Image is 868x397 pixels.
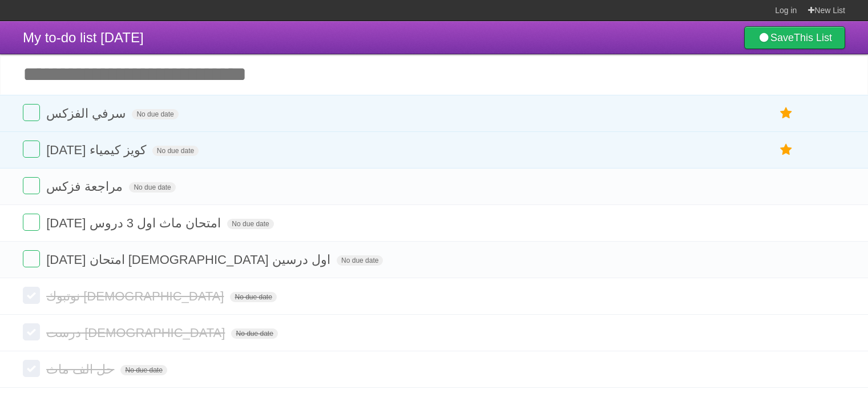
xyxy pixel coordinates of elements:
span: No due date [230,292,276,302]
label: Done [23,141,40,158]
label: Done [23,360,40,377]
span: My to-do list [DATE] [23,30,144,45]
span: No due date [129,182,175,193]
label: Done [23,104,40,121]
label: Done [23,287,40,304]
span: No due date [227,219,273,229]
span: No due date [231,328,277,339]
label: Star task [776,141,797,159]
span: No due date [120,365,167,375]
label: Done [23,177,40,194]
span: [DATE] كويز كيمياء [46,143,149,157]
span: سرفي الفزكس [46,106,128,121]
label: Done [23,214,40,231]
span: مراجعة فزكس [46,179,126,194]
span: No due date [337,255,383,266]
span: [DATE] امتحان [DEMOGRAPHIC_DATA] اول درسين [46,252,333,267]
label: Done [23,250,40,267]
label: Done [23,323,40,340]
span: حل الف ماث [46,362,117,376]
label: Star task [776,104,797,123]
span: نوتبوك [DEMOGRAPHIC_DATA] [46,289,227,303]
span: [DATE] امتحان ماث اول 3 دروس [46,216,224,230]
span: No due date [132,109,178,119]
b: This List [794,32,832,43]
span: No due date [152,146,199,156]
a: SaveThis List [744,26,845,49]
span: درست [DEMOGRAPHIC_DATA] [46,326,228,340]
